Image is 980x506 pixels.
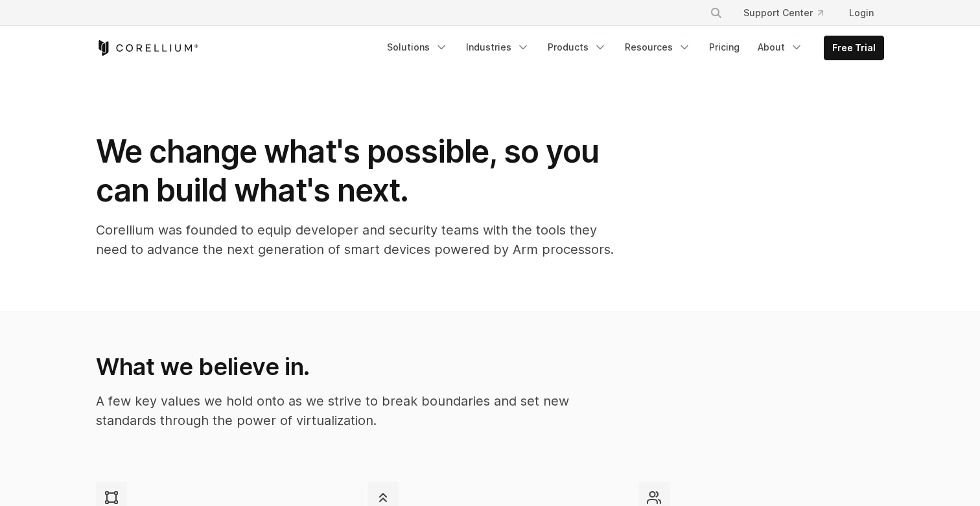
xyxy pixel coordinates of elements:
[379,36,884,60] div: Navigation Menu
[96,220,614,259] p: Corellium was founded to equip developer and security teams with the tools they need to advance t...
[824,36,883,60] a: Free Trial
[839,1,884,25] a: Login
[694,1,884,25] div: Navigation Menu
[540,36,614,59] a: Products
[96,352,612,381] h2: What we believe in.
[96,40,199,56] a: Corellium Home
[96,132,614,210] h1: We change what's possible, so you can build what's next.
[458,36,537,59] a: Industries
[733,1,834,25] a: Support Center
[705,1,728,25] button: Search
[750,36,811,59] a: About
[617,36,699,59] a: Resources
[701,36,747,59] a: Pricing
[96,391,612,430] p: A few key values we hold onto as we strive to break boundaries and set new standards through the ...
[379,36,456,59] a: Solutions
